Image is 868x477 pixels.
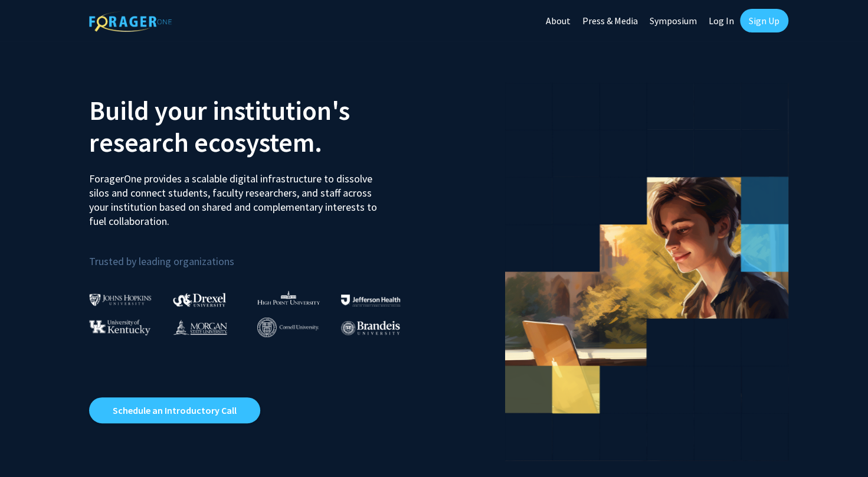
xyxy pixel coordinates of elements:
img: University of Kentucky [89,319,150,335]
img: Cornell University [257,318,319,337]
img: Brandeis University [341,321,400,335]
img: ForagerOne Logo [89,11,172,32]
p: Trusted by leading organizations [89,238,425,270]
img: Morgan State University [173,319,227,335]
p: ForagerOne provides a scalable digital infrastructure to dissolve silos and connect students, fac... [89,163,385,228]
h2: Build your institution's research ecosystem. [89,94,425,158]
img: Thomas Jefferson University [341,295,400,306]
img: Johns Hopkins University [89,293,152,306]
a: Sign Up [740,9,788,32]
img: High Point University [257,290,320,305]
iframe: Chat [9,424,50,468]
img: Drexel University [173,293,226,306]
a: Opens in a new tab [89,397,260,423]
